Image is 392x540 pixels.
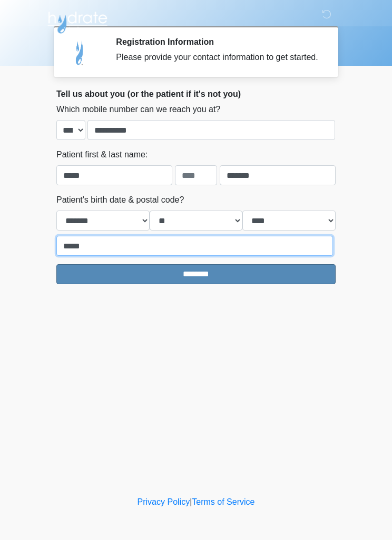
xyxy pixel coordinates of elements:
img: Agent Avatar [64,37,96,68]
label: Patient's birth date & postal code? [56,194,184,206]
h2: Tell us about you (or the patient if it's not you) [56,89,336,99]
div: Please provide your contact information to get started. [116,51,320,64]
a: Privacy Policy [138,497,190,506]
img: Hydrate IV Bar - Scottsdale Logo [46,8,109,34]
a: | [190,497,192,506]
a: Terms of Service [192,497,254,506]
label: Patient first & last name: [56,148,148,161]
label: Which mobile number can we reach you at? [56,103,220,116]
